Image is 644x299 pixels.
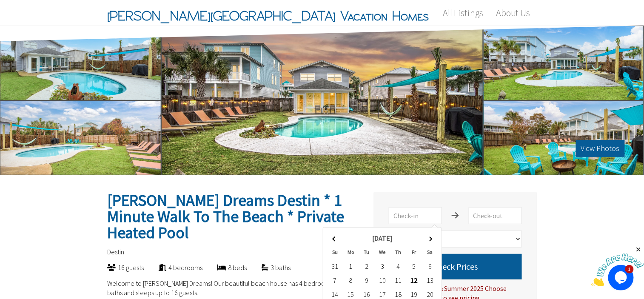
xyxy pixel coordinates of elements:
[202,263,247,272] div: 8 beds
[469,207,522,224] input: Check-out
[343,273,359,287] td: 8
[422,273,438,287] td: 13
[576,140,625,157] button: View Photos
[144,263,202,272] div: 4 bedrooms
[359,245,374,259] th: Tu
[247,263,291,272] div: 3 baths
[375,245,390,259] th: We
[390,259,406,273] td: 4
[359,273,374,287] td: 9
[375,273,390,287] td: 10
[406,245,422,259] th: Fr
[92,263,144,272] div: 16 guests
[390,273,406,287] td: 11
[406,273,422,287] td: 12
[406,259,422,273] td: 5
[390,245,406,259] th: Th
[107,248,124,256] span: Destin
[375,259,390,273] td: 3
[343,231,422,245] th: [DATE]
[359,259,374,273] td: 2
[327,245,343,259] th: Su
[327,273,343,287] td: 7
[389,207,442,224] input: Check-in
[389,254,522,279] button: Check Prices
[343,245,359,259] th: Mo
[107,3,429,28] span: [PERSON_NAME][GEOGRAPHIC_DATA] Vacation Homes
[107,192,359,241] h2: [PERSON_NAME] Dreams Destin * 1 Minute Walk To The Beach * Private Heated Pool
[591,246,644,286] iframe: chat widget
[422,259,438,273] td: 6
[327,259,343,273] td: 31
[422,245,438,259] th: Sa
[343,259,359,273] td: 1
